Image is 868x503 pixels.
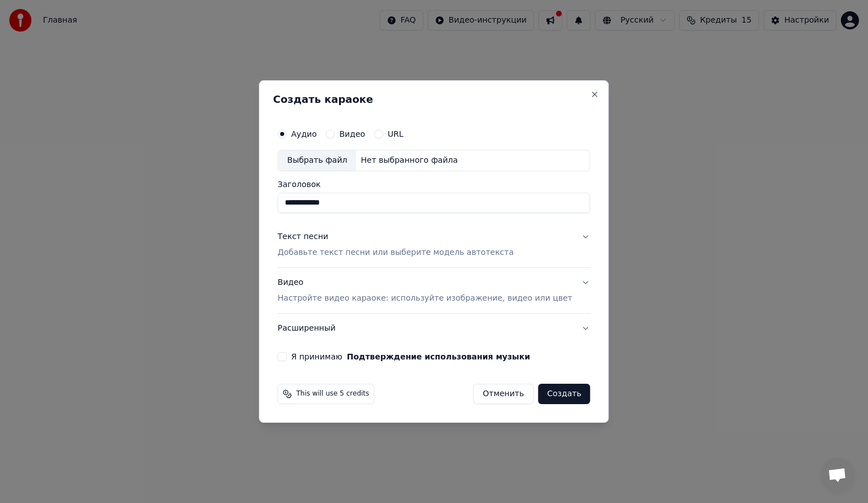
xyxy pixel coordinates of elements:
[291,353,530,361] label: Я принимаю
[388,130,403,138] label: URL
[347,353,530,361] button: Я принимаю
[278,150,356,171] div: Выбрать файл
[291,130,316,138] label: Аудио
[277,231,328,242] div: Текст песни
[296,389,369,398] span: This will use 5 credits
[277,277,572,304] div: Видео
[339,130,365,138] label: Видео
[356,155,462,166] div: Нет выбранного файла
[277,247,514,258] p: Добавьте текст песни или выберите модель автотекста
[277,293,572,304] p: Настройте видео караоке: используйте изображение, видео или цвет
[277,314,590,343] button: Расширенный
[538,384,590,404] button: Создать
[277,222,590,267] button: Текст песниДобавьте текст песни или выберите модель автотекста
[277,180,590,188] label: Заголовок
[473,384,533,404] button: Отменить
[273,94,594,105] h2: Создать караоке
[277,268,590,313] button: ВидеоНастройте видео караоке: используйте изображение, видео или цвет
